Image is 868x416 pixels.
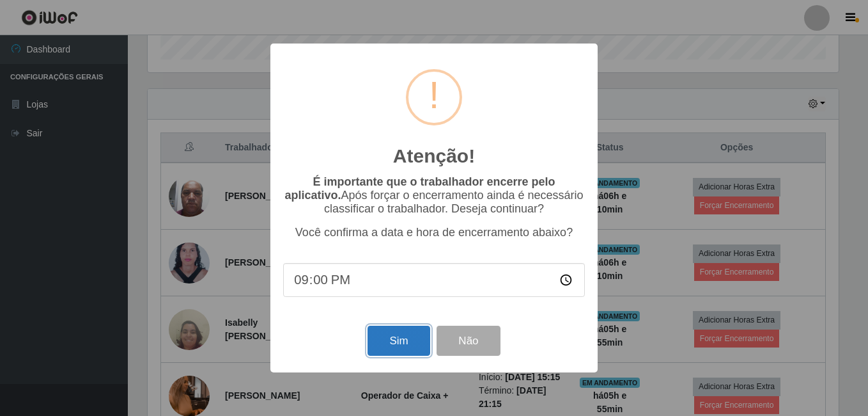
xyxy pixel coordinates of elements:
[393,145,475,168] h2: Atenção!
[368,326,430,356] button: Sim
[437,326,500,356] button: Não
[283,226,585,239] p: Você confirma a data e hora de encerramento abaixo?
[283,175,585,216] p: Após forçar o encerramento ainda é necessário classificar o trabalhador. Deseja continuar?
[284,175,555,202] b: É importante que o trabalhador encerre pelo aplicativo.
